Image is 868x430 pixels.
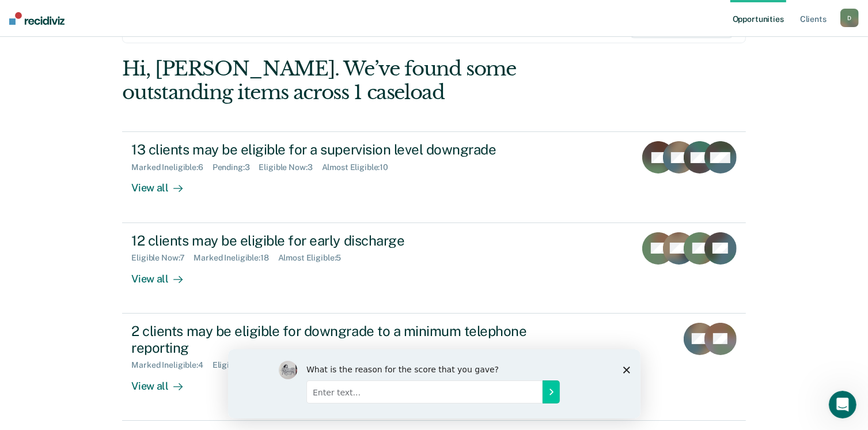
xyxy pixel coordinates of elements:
iframe: Survey by Kim from Recidiviz [228,349,640,418]
div: Eligible Now : 7 [131,253,194,263]
button: D [840,9,859,27]
div: Marked Ineligible : 4 [131,360,212,370]
img: Recidiviz [9,12,65,25]
div: Eligible Now : 2 [213,360,275,370]
a: 12 clients may be eligible for early dischargeEligible Now:7Marked Ineligible:18Almost Eligible:5... [122,223,745,314]
a: 13 clients may be eligible for a supervision level downgradeMarked Ineligible:6Pending:3Eligible ... [122,131,745,222]
div: Marked Ineligible : 18 [194,253,278,263]
div: Almost Eligible : 10 [322,163,398,172]
a: 2 clients may be eligible for downgrade to a minimum telephone reportingMarked Ineligible:4Eligib... [122,314,745,421]
div: Marked Ineligible : 6 [131,163,212,172]
iframe: Intercom live chat [829,391,856,418]
div: 2 clients may be eligible for downgrade to a minimum telephone reporting [131,323,536,356]
div: Hi, [PERSON_NAME]. We’ve found some outstanding items across 1 caseload [122,57,621,104]
div: Pending : 3 [213,163,259,172]
div: View all [131,263,196,285]
div: 12 clients may be eligible for early discharge [131,232,536,249]
div: View all [131,172,196,195]
div: Eligible Now : 3 [259,163,322,172]
div: 13 clients may be eligible for a supervision level downgrade [131,141,536,158]
div: Almost Eligible : 5 [278,253,351,263]
div: View all [131,370,196,393]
